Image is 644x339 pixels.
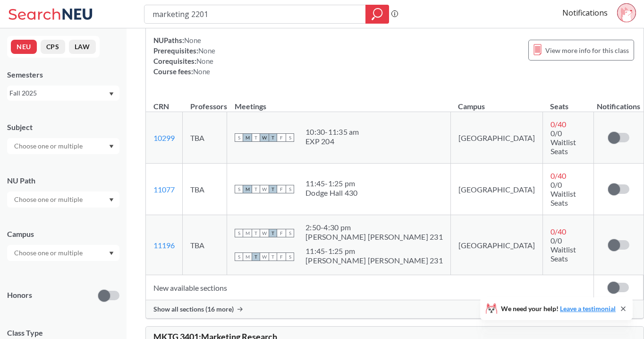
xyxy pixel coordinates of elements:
span: F [277,252,286,261]
td: TBA [183,112,227,164]
a: Notifications [562,8,608,18]
div: 11:45 - 1:25 pm [305,179,358,188]
span: M [243,133,252,142]
span: None [193,67,210,76]
span: T [269,185,277,193]
div: Dropdown arrow [7,138,119,154]
span: T [269,229,277,237]
span: S [235,185,243,193]
input: Choose one or multiple [9,194,89,205]
div: 10:30 - 11:35 am [305,127,359,137]
th: Seats [542,92,593,112]
a: 11196 [153,241,175,250]
span: W [260,252,269,261]
span: T [252,133,260,142]
span: F [277,133,286,142]
th: Professors [183,92,227,112]
span: T [252,185,260,193]
div: [PERSON_NAME] [PERSON_NAME] 231 [305,232,443,242]
div: Campus [7,229,119,239]
span: S [286,252,294,261]
th: Campus [450,92,542,112]
div: 11:45 - 1:25 pm [305,246,443,256]
svg: Dropdown arrow [109,145,114,148]
a: 10299 [153,133,175,142]
td: New available sections [146,275,593,300]
svg: magnifying glass [372,8,383,21]
div: 2:50 - 4:30 pm [305,223,443,232]
div: Dropdown arrow [7,191,119,208]
div: Dropdown arrow [7,245,119,261]
span: T [269,133,277,142]
span: S [235,133,243,142]
div: Dodge Hall 430 [305,188,358,198]
span: View more info for this class [545,44,629,56]
a: 11077 [153,185,175,194]
td: [GEOGRAPHIC_DATA] [450,215,542,275]
span: M [243,252,252,261]
td: [GEOGRAPHIC_DATA] [450,164,542,215]
button: CPS [41,40,65,54]
span: S [235,252,243,261]
div: NU Path [7,175,119,186]
svg: Dropdown arrow [109,198,114,202]
span: T [269,252,277,261]
span: M [243,185,252,193]
div: Fall 2025Dropdown arrow [7,86,119,101]
span: S [286,133,294,142]
span: We need your help! [501,305,616,312]
span: None [198,46,215,55]
div: magnifying glass [365,5,389,24]
button: NEU [11,40,37,54]
td: TBA [183,164,227,215]
div: Semesters [7,70,119,80]
span: 0 / 40 [551,120,566,129]
input: Choose one or multiple [9,140,89,152]
div: CRN [153,101,169,112]
span: W [260,229,269,237]
a: Leave a testimonial [560,304,616,313]
span: T [252,252,260,261]
span: 0 / 40 [551,227,566,236]
button: LAW [69,40,96,54]
span: None [196,57,213,65]
div: EXP 204 [305,137,359,146]
svg: Dropdown arrow [109,252,114,255]
svg: Dropdown arrow [109,92,114,96]
span: S [286,185,294,193]
div: Show all sections (16 more) [146,300,644,318]
span: M [243,229,252,237]
input: Choose one or multiple [9,247,89,259]
span: W [260,185,269,193]
span: 0 / 40 [551,171,566,180]
th: Notifications [593,92,643,112]
div: Subject [7,122,119,132]
div: [PERSON_NAME] [PERSON_NAME] 231 [305,256,443,265]
span: S [235,229,243,237]
span: None [184,36,201,44]
input: Class, professor, course number, "phrase" [152,6,359,22]
span: W [260,133,269,142]
p: Honors [7,290,32,301]
div: Fall 2025 [9,88,108,98]
td: TBA [183,215,227,275]
span: S [286,229,294,237]
span: Class Type [7,328,119,338]
div: NUPaths: Prerequisites: Corequisites: Course fees: [153,35,215,77]
span: 0/0 Waitlist Seats [551,236,576,263]
span: F [277,185,286,193]
th: Meetings [227,92,451,112]
span: Show all sections (16 more) [153,305,234,313]
td: [GEOGRAPHIC_DATA] [450,112,542,164]
span: F [277,229,286,237]
span: T [252,229,260,237]
span: 0/0 Waitlist Seats [551,129,576,156]
span: 0/0 Waitlist Seats [551,180,576,207]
